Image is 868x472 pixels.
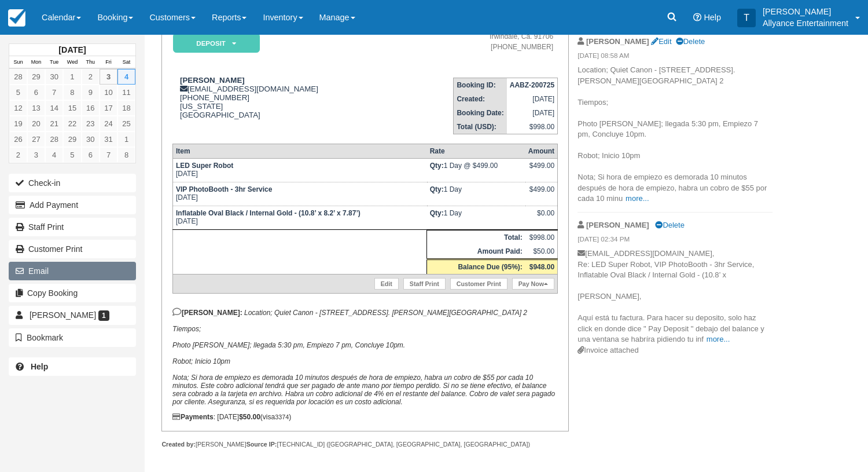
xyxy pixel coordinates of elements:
[525,144,558,158] th: Amount
[172,413,214,421] strong: Payments
[27,56,45,69] th: Mon
[9,328,136,347] button: Bookmark
[161,441,196,448] strong: Created by:
[45,131,63,147] a: 28
[117,100,135,116] a: 18
[173,33,260,53] em: Deposit
[454,120,507,134] th: Total (USD):
[180,76,245,85] strong: [PERSON_NAME]
[117,56,135,69] th: Sat
[63,85,81,100] a: 8
[8,9,25,27] img: checkfront-main-nav-mini-logo.png
[172,158,426,182] td: [DATE]
[45,116,63,131] a: 21
[586,221,649,229] strong: [PERSON_NAME]
[117,85,135,100] a: 11
[117,69,135,85] a: 4
[430,185,444,193] strong: Qty
[45,85,63,100] a: 7
[98,310,109,321] span: 1
[528,162,554,179] div: $499.00
[9,240,136,258] a: Customer Print
[454,78,507,92] th: Booking ID:
[82,69,100,85] a: 2
[172,182,426,206] td: [DATE]
[176,162,233,170] strong: LED Super Robot
[82,147,100,163] a: 6
[586,37,649,46] strong: [PERSON_NAME]
[9,306,136,324] a: [PERSON_NAME] 1
[172,206,426,229] td: [DATE]
[27,116,45,131] a: 20
[9,284,136,302] button: Copy Booking
[63,131,81,147] a: 29
[172,32,256,54] a: Deposit
[9,131,27,147] a: 26
[427,206,525,229] td: 1 Day
[9,262,136,280] button: Email
[172,309,242,317] strong: [PERSON_NAME]:
[430,162,444,170] strong: Qty
[63,69,81,85] a: 1
[247,441,277,448] strong: Source IP:
[707,335,730,343] a: more...
[651,37,671,46] a: Edit
[578,65,773,204] p: Location; Quiet Canon - [STREET_ADDRESS]. [PERSON_NAME][GEOGRAPHIC_DATA] 2 Tiempos; Photo [PERSON...
[82,131,100,147] a: 30
[9,196,136,214] button: Add Payment
[427,158,525,182] td: 1 Day @ $499.00
[172,76,397,119] div: [EMAIL_ADDRESS][DOMAIN_NAME] [PHONE_NUMBER] [US_STATE] [GEOGRAPHIC_DATA]
[507,92,558,106] td: [DATE]
[27,147,45,163] a: 3
[100,85,117,100] a: 10
[117,131,135,147] a: 1
[9,69,27,85] a: 28
[427,259,525,274] th: Balance Due (95%):
[100,56,117,69] th: Fri
[427,144,525,158] th: Rate
[176,185,272,193] strong: VIP PhotoBooth - 3hr Service
[63,116,81,131] a: 22
[27,85,45,100] a: 6
[427,244,525,259] th: Amount Paid:
[578,235,773,247] em: [DATE] 02:34 PM
[693,13,701,21] i: Help
[528,209,554,226] div: $0.00
[737,9,756,27] div: T
[100,100,117,116] a: 17
[63,100,81,116] a: 15
[117,147,135,163] a: 8
[529,263,554,271] strong: $948.00
[676,37,705,46] a: Delete
[9,357,136,376] a: Help
[9,147,27,163] a: 2
[45,100,63,116] a: 14
[30,310,96,320] span: [PERSON_NAME]
[27,69,45,85] a: 29
[507,106,558,120] td: [DATE]
[176,209,361,217] strong: Inflatable Oval Black / Internal Gold - (10.8’ x 8.2’ x 7.87’)
[9,100,27,116] a: 12
[454,106,507,120] th: Booking Date:
[763,6,848,17] p: [PERSON_NAME]
[9,116,27,131] a: 19
[100,131,117,147] a: 31
[626,194,649,203] a: more...
[704,13,721,22] span: Help
[63,147,81,163] a: 5
[578,345,773,356] div: Invoice attached
[31,362,48,371] b: Help
[172,413,558,421] div: : [DATE] (visa )
[117,116,135,131] a: 25
[510,81,554,89] strong: AABZ-200725
[427,230,525,244] th: Total:
[512,278,554,290] a: Pay Now
[45,56,63,69] th: Tue
[578,248,773,345] p: [EMAIL_ADDRESS][DOMAIN_NAME], Re: LED Super Robot, VIP PhotoBooth - 3hr Service, Inflatable Oval ...
[9,85,27,100] a: 5
[450,278,507,290] a: Customer Print
[100,116,117,131] a: 24
[27,100,45,116] a: 13
[403,278,446,290] a: Staff Print
[402,22,553,52] address: [STREET_ADDRESS] Irwindale, Ca. 91706 [PHONE_NUMBER]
